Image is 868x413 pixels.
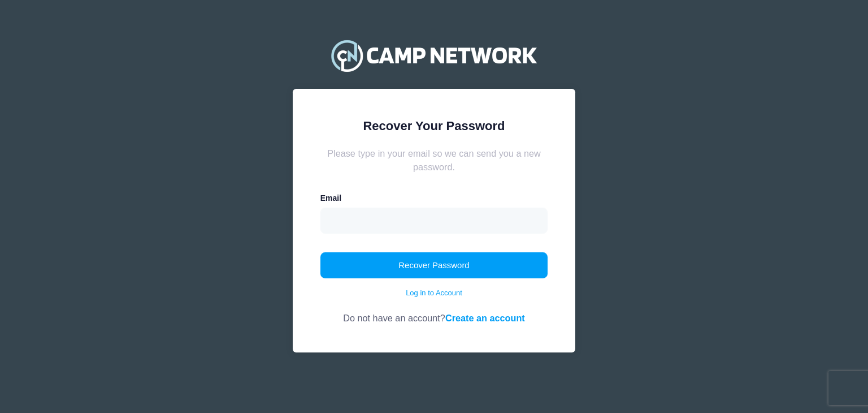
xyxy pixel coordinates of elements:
button: Recover Password [320,252,548,278]
div: Recover Your Password [320,117,548,135]
div: Do not have an account? [320,298,548,325]
label: Email [320,192,341,204]
div: Please type in your email so we can send you a new password. [320,147,548,174]
img: Camp Network [326,33,542,78]
a: Log in to Account [406,287,462,299]
a: Create an account [445,313,525,323]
